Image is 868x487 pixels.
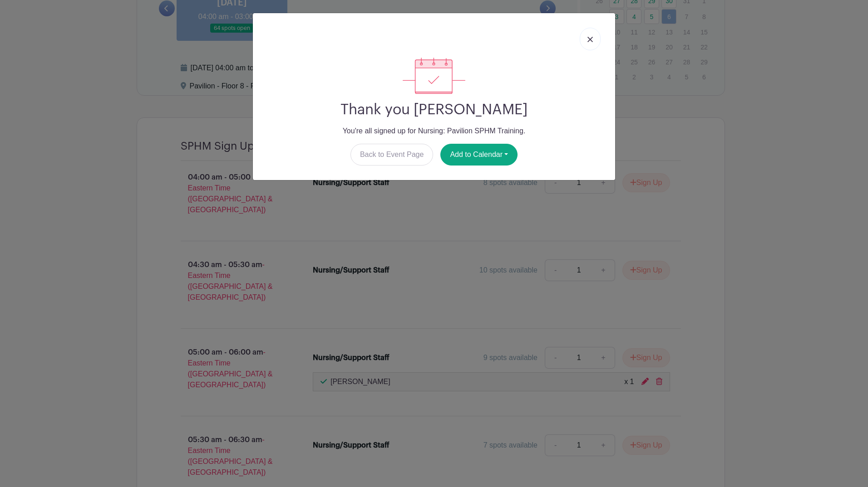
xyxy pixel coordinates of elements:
[587,37,593,42] img: close_button-5f87c8562297e5c2d7936805f587ecaba9071eb48480494691a3f1689db116b3.svg
[440,144,518,166] button: Add to Calendar
[350,144,434,166] a: Back to Event Page
[403,58,465,94] img: signup_complete-c468d5dda3e2740ee63a24cb0ba0d3ce5d8a4ecd24259e683200fb1569d990c8.svg
[260,126,608,136] p: You're all signed up for Nursing: Pavilion SPHM Training.
[260,101,608,118] h2: Thank you [PERSON_NAME]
